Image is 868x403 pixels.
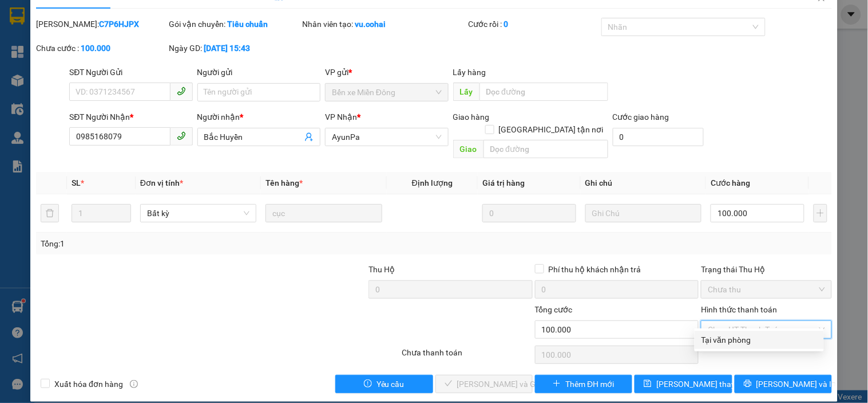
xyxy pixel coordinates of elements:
span: Tên hàng [265,178,303,187]
button: plus [814,204,827,222]
b: C7P6HJPX [99,19,139,29]
div: Nhân viên tạo: [302,18,466,30]
span: Yêu cầu [376,378,405,390]
span: Phí thu hộ khách nhận trả [544,263,646,276]
div: Ngày GD: [169,42,300,54]
label: Hình thức thanh toán [701,305,777,314]
span: save [644,379,652,389]
span: exclamation-circle [364,379,372,389]
span: Xuất hóa đơn hàng [50,378,128,390]
div: Chưa cước : [36,42,167,54]
th: Ghi chú [581,172,706,194]
input: VD: Bàn, Ghế [265,204,382,222]
div: Tại văn phòng [701,334,817,346]
span: AyunPa [332,128,441,146]
span: [PERSON_NAME] và In [756,378,837,390]
h2: 7AW9BDZR [5,36,64,53]
span: Chưa thu [708,281,825,298]
span: [GEOGRAPHIC_DATA] tận nơi [494,123,608,136]
span: Thu Hộ [368,265,395,274]
span: Gửi: [102,44,124,57]
span: info-circle [130,380,138,388]
div: SĐT Người Gửi [69,66,192,79]
span: user-add [304,132,314,142]
button: plusThêm ĐH mới [535,375,632,393]
div: Người gửi [197,66,320,79]
span: plus [553,379,561,389]
span: Bất kỳ [147,205,249,222]
span: Lấy [453,83,479,101]
span: Thêm ĐH mới [565,378,614,390]
span: Chọn HT Thanh Toán [708,321,825,338]
span: [PERSON_NAME] thay đổi [656,378,748,390]
b: vu.cohai [355,19,386,29]
b: 0 [504,19,509,29]
label: Cước giao hàng [613,112,669,122]
div: Gói vận chuyển: [169,18,300,30]
span: 1TH+1HỒ SƠ [102,79,208,99]
span: Tổng cước [535,305,573,314]
div: Chưa thanh toán [401,346,533,366]
span: Giao [453,140,483,158]
div: [PERSON_NAME]: [36,18,167,30]
div: Người nhận [197,111,320,123]
span: Định lượng [412,178,453,187]
span: printer [744,379,752,389]
div: Cước rồi : [469,18,599,30]
input: Ghi Chú [585,204,701,222]
button: printer[PERSON_NAME] và In [735,375,832,393]
span: VP Nhận [325,112,357,122]
span: Lấy hàng [453,68,486,77]
b: Cô Hai [29,8,77,25]
b: 100.000 [81,44,110,53]
div: VP gửi [325,66,448,79]
button: save[PERSON_NAME] thay đổi [635,375,732,393]
input: Cước giao hàng [613,128,704,146]
div: SĐT Người Nhận [69,111,192,123]
span: Đơn vị tính [140,178,183,187]
button: delete [41,204,59,222]
span: Giá trị hàng [482,178,525,187]
span: phone [177,87,186,96]
input: Dọc đường [483,140,608,158]
button: exclamation-circleYêu cầu [335,375,433,393]
button: check[PERSON_NAME] và Giao hàng [435,375,533,393]
span: AyunPa [102,62,143,76]
span: SL [72,178,81,187]
input: Dọc đường [479,83,608,101]
span: [DATE] 10:11 [102,31,144,40]
span: Bến xe Miền Đông [332,84,441,101]
span: phone [177,131,186,140]
span: Cước hàng [711,178,750,187]
span: Giao hàng [453,112,490,122]
b: Tiêu chuẩn [228,19,268,29]
div: Tổng: 1 [41,237,336,250]
div: Trạng thái Thu Hộ [701,263,831,276]
input: 0 [482,204,576,222]
b: [DATE] 15:43 [204,44,251,53]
